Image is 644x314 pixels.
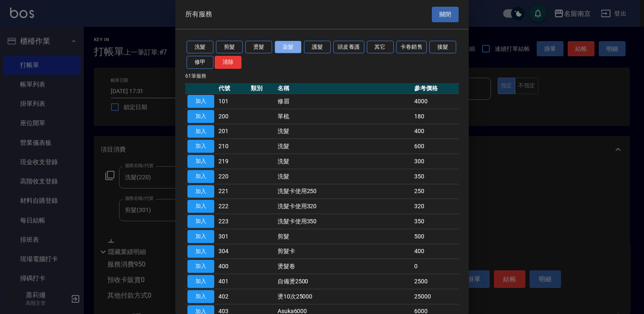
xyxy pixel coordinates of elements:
td: 250 [412,184,459,199]
td: 304 [216,244,249,259]
td: 洗髮卡使用320 [275,199,412,214]
button: 頭皮養護 [333,41,364,54]
td: 350 [412,169,459,184]
button: 染髮 [275,41,301,54]
td: 洗髮 [275,154,412,169]
span: 所有服務 [185,10,212,18]
td: 500 [412,229,459,244]
p: 61 筆服務 [185,72,459,80]
button: 加入 [187,170,214,183]
td: 洗髮卡使用350 [275,214,412,229]
button: 卡卷銷售 [396,41,427,54]
button: 洗髮 [187,41,213,54]
button: 加入 [187,140,214,153]
td: 220 [216,169,249,184]
button: 燙髮 [245,41,272,54]
td: 210 [216,139,249,154]
td: 25000 [412,289,459,304]
button: 加入 [187,290,214,303]
td: 201 [216,124,249,139]
td: 洗髮 [275,169,412,184]
td: 洗髮 [275,124,412,139]
th: 類別 [249,83,275,94]
td: 4000 [412,94,459,109]
button: 加入 [187,275,214,288]
td: 洗髮卡使用250 [275,184,412,199]
td: 自備燙2500 [275,274,412,289]
td: 200 [216,109,249,124]
button: 加入 [187,110,214,123]
th: 名稱 [275,83,412,94]
td: 燙髮卷 [275,259,412,274]
td: 223 [216,214,249,229]
button: 加入 [187,245,214,258]
td: 180 [412,109,459,124]
button: 加入 [187,260,214,273]
button: 清除 [215,56,241,69]
td: 219 [216,154,249,169]
td: 401 [216,274,249,289]
td: 修眉 [275,94,412,109]
button: 其它 [367,41,394,54]
td: 400 [412,124,459,139]
button: 加入 [187,125,214,138]
td: 燙10次25000 [275,289,412,304]
td: 222 [216,199,249,214]
td: 350 [412,214,459,229]
td: 320 [412,199,459,214]
td: 單梳 [275,109,412,124]
td: 0 [412,259,459,274]
button: 加入 [187,185,214,198]
button: 加入 [187,215,214,228]
th: 參考價格 [412,83,459,94]
td: 600 [412,139,459,154]
td: 洗髮 [275,139,412,154]
td: 400 [412,244,459,259]
button: 加入 [187,95,214,108]
button: 護髮 [304,41,331,54]
button: 加入 [187,200,214,213]
button: 加入 [187,230,214,243]
button: 關閉 [432,7,459,22]
td: 301 [216,229,249,244]
button: 修甲 [187,56,213,69]
button: 加入 [187,155,214,168]
td: 221 [216,184,249,199]
button: 接髮 [429,41,456,54]
td: 剪髮卡 [275,244,412,259]
th: 代號 [216,83,249,94]
button: 剪髮 [216,41,243,54]
td: 402 [216,289,249,304]
td: 400 [216,259,249,274]
td: 剪髮 [275,229,412,244]
td: 2500 [412,274,459,289]
td: 300 [412,154,459,169]
td: 101 [216,94,249,109]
